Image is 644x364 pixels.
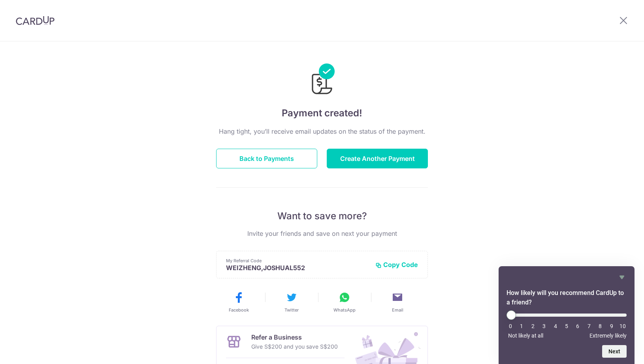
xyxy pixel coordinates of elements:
img: CardUp [16,16,55,25]
li: 6 [574,323,582,329]
p: Refer a Business [251,332,338,342]
p: Want to save more? [216,210,428,222]
p: Give S$200 and you save S$200 [251,342,338,351]
li: 3 [540,323,548,329]
li: 1 [518,323,525,329]
h2: How likely will you recommend CardUp to a friend? Select an option from 0 to 10, with 0 being Not... [507,288,627,307]
button: Facebook [215,291,262,313]
span: Extremely likely [589,332,627,339]
div: How likely will you recommend CardUp to a friend? Select an option from 0 to 10, with 0 being Not... [507,273,627,358]
p: Invite your friends and save on next your payment [216,229,428,238]
li: 10 [619,323,627,329]
img: Payments [309,63,335,97]
li: 5 [563,323,571,329]
li: 0 [507,323,514,329]
p: Hang tight, you’ll receive email updates on the status of the payment. [216,127,428,136]
span: WhatsApp [333,307,356,313]
li: 7 [585,323,593,329]
p: My Referral Code [226,258,369,264]
button: Hide survey [617,273,627,282]
li: 9 [608,323,616,329]
span: Facebook [229,307,249,313]
li: 4 [552,323,559,329]
button: Email [374,291,421,313]
button: WhatsApp [321,291,368,313]
button: Back to Payments [216,149,317,168]
p: WEIZHENG,JOSHUAL552 [226,264,369,272]
button: Twitter [268,291,315,313]
button: Next question [602,345,627,358]
button: Copy Code [375,261,418,269]
span: Not likely at all [508,332,543,339]
span: Twitter [284,307,299,313]
button: Create Another Payment [327,149,428,168]
li: 2 [529,323,537,329]
div: How likely will you recommend CardUp to a friend? Select an option from 0 to 10, with 0 being Not... [507,310,627,339]
h4: Payment created! [216,106,428,120]
li: 8 [596,323,604,329]
span: Email [392,307,403,313]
